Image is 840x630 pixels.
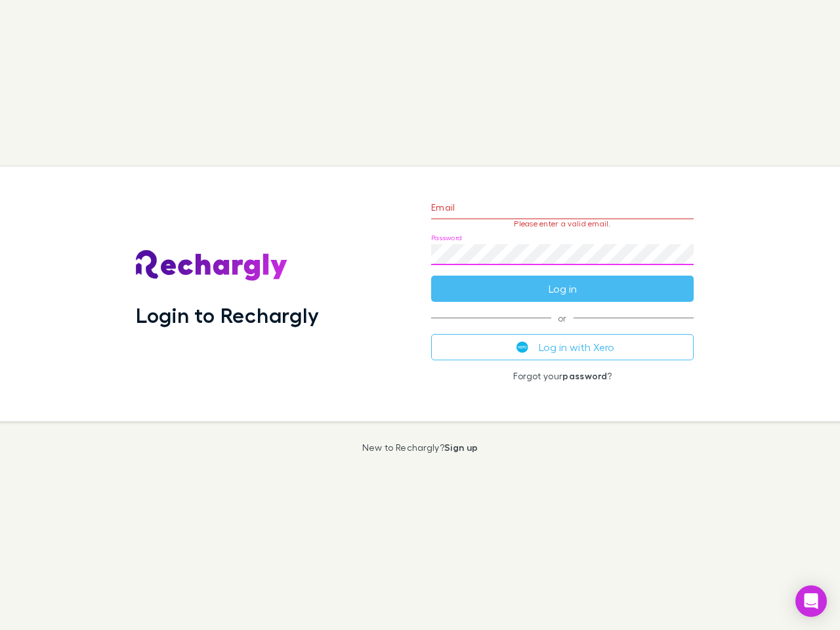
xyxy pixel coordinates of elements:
[431,371,694,381] p: Forgot your ?
[444,442,478,453] a: Sign up
[136,303,319,327] h1: Login to Rechargly
[795,585,827,617] div: Open Intercom Messenger
[431,276,694,302] button: Log in
[431,219,694,228] p: Please enter a valid email.
[431,334,694,360] button: Log in with Xero
[516,341,528,353] img: Xero's logo
[562,370,607,381] a: password
[431,318,694,318] span: or
[431,233,462,243] label: Password
[362,442,478,453] p: New to Rechargly?
[136,250,288,282] img: Rechargly's Logo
